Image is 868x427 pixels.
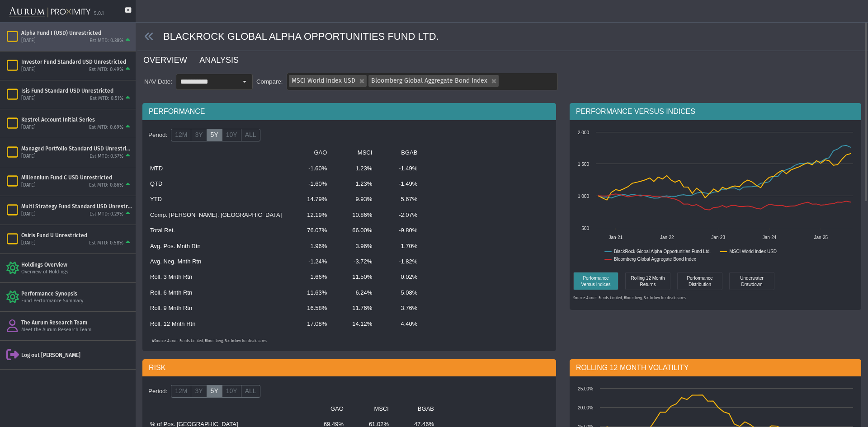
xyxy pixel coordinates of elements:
text: Jan-23 [711,235,725,240]
label: 3Y [191,385,207,398]
label: 10Y [222,385,241,398]
div: Overview of Holdings [21,269,132,276]
div: Performance Versus Indices [573,272,618,290]
div: RISK [142,359,556,376]
label: 10Y [222,129,241,141]
div: Osiris Fund U Unrestricted [21,232,132,239]
td: 11.76% [332,300,377,316]
td: 9.93% [332,192,377,207]
td: -1.82% [377,254,423,269]
td: 3.96% [332,239,377,254]
div: Est MTD: 0.29% [90,211,123,218]
td: GAO [287,145,332,160]
td: 11.50% [332,269,377,285]
td: Avg. Pos. Mnth Rtn [145,239,287,254]
div: Select [237,74,252,89]
div: Log out [PERSON_NAME] [21,352,132,359]
div: Est MTD: 0.49% [89,66,123,73]
text: Jan-21 [609,235,623,240]
div: Est MTD: 0.51% [90,95,123,102]
text: 1 500 [578,162,589,167]
div: ROLLING 12 MONTH VOLATILITY [570,359,861,376]
div: Kestrel Account Initial Series [21,116,132,123]
text: 25.00% [578,386,593,391]
td: BGAB [377,145,423,160]
div: [DATE] [21,38,36,44]
td: BGAB [394,401,439,417]
td: -3.72% [332,254,377,269]
div: Period: [145,127,171,143]
div: Rolling 12 Month Returns [627,274,668,287]
td: 76.07% [287,223,332,238]
td: 11.63% [287,285,332,300]
text: MSCI World Index USD [729,249,777,254]
div: [DATE] [21,153,36,160]
td: 14.79% [287,192,332,207]
div: Rolling 12 Month Returns [625,272,670,290]
text: 2 000 [578,130,589,135]
a: OVERVIEW [142,51,198,69]
div: BLACKROCK GLOBAL ALPHA OPPORTUNITIES FUND LTD. [137,23,868,51]
div: Fund Performance Summary [21,298,132,305]
div: MSCI World Index USD [287,73,367,87]
td: Roll. 6 Mnth Rtn [145,285,287,300]
text: 1 000 [578,194,589,199]
a: ANALYSIS [198,51,250,69]
td: GAO [304,401,349,417]
div: Underwater Drawdown [731,274,772,287]
td: YTD [145,192,287,207]
td: 1.23% [332,161,377,176]
text: 500 [581,226,589,231]
div: PERFORMANCE [142,103,556,120]
label: ALL [241,129,260,141]
div: NAV Date: [142,78,176,86]
td: MSCI [332,145,377,160]
div: 5.0.1 [94,10,104,17]
div: Multi Strategy Fund Standard USD Unrestricted [21,203,132,210]
td: Total Ret. [145,223,287,238]
div: [DATE] [21,240,36,247]
td: -1.60% [287,176,332,192]
td: 1.70% [377,239,423,254]
div: Est MTD: 0.69% [89,124,123,131]
div: Holdings Overview [21,261,132,268]
div: Underwater Drawdown [729,272,774,290]
td: 4.40% [377,316,423,332]
td: -2.07% [377,207,423,223]
label: 12M [171,129,191,141]
td: Roll. 12 Mnth Rtn [145,316,287,332]
p: Source: Aurum Funds Limited, Bloomberg, See below for disclosures [573,296,858,301]
div: Alpha Fund I (USD) Unrestricted [21,29,132,37]
td: 14.12% [332,316,377,332]
td: 1.23% [332,176,377,192]
div: Meet the Aurum Research Team [21,327,132,333]
td: 5.67% [377,192,423,207]
td: -1.24% [287,254,332,269]
div: [DATE] [21,66,36,73]
div: Compare: [253,78,287,86]
div: Est MTD: 0.57% [90,153,123,160]
div: Isis Fund Standard USD Unrestricted [21,87,132,94]
td: -1.49% [377,176,423,192]
div: Est MTD: 0.58% [89,240,123,247]
text: Jan-25 [814,235,828,240]
div: Bloomberg Global Aggregate Bond Index [367,73,499,87]
div: Managed Portfolio Standard USD Unrestricted [21,145,132,152]
img: Aurum-Proximity%20white.svg [9,2,90,22]
label: 12M [171,385,191,398]
div: PERFORMANCE VERSUS INDICES [570,103,861,120]
td: 6.24% [332,285,377,300]
td: -1.60% [287,161,332,176]
td: MTD [145,161,287,176]
td: Roll. 9 Mnth Rtn [145,300,287,316]
text: Jan-22 [660,235,674,240]
label: 5Y [207,129,222,141]
span: Bloomberg Global Aggregate Bond Index [371,77,487,84]
td: 10.86% [332,207,377,223]
td: 1.96% [287,239,332,254]
label: ALL [241,385,260,398]
td: -9.80% [377,223,423,238]
td: 17.08% [287,316,332,332]
div: Performance Distribution [677,272,722,290]
div: Est MTD: 0.86% [89,182,123,189]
